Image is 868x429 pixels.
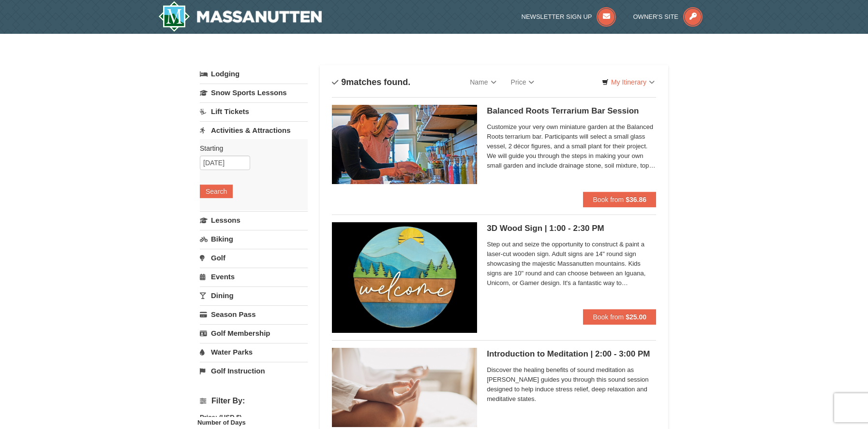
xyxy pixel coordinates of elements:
h5: 3D Wood Sign | 1:00 - 2:30 PM [487,224,656,233]
h4: Filter By: [200,397,308,405]
a: Price [504,72,542,92]
span: Discover the healing benefits of sound meditation as [PERSON_NAME] guides you through this sound ... [487,365,656,404]
button: Search [200,185,233,198]
img: 18871151-30-393e4332.jpg [332,105,477,184]
img: 18871151-47-855d39d5.jpg [332,348,477,427]
img: 18871151-71-f4144550.png [332,222,477,333]
a: Owner's Site [633,13,703,20]
strong: $25.00 [626,313,646,321]
button: Book from $36.86 [583,192,656,207]
strong: Number of Days [197,419,246,426]
a: Golf Instruction [200,362,308,380]
a: Water Parks [200,343,308,361]
button: Book from $25.00 [583,309,656,325]
img: Massanutten Resort Logo [158,1,322,32]
a: Dining [200,286,308,304]
a: My Itinerary [596,75,661,89]
h5: Balanced Roots Terrarium Bar Session [487,106,656,116]
a: Snow Sports Lessons [200,84,308,101]
a: Newsletter Sign Up [522,13,616,20]
a: Golf [200,249,308,267]
span: Customize your very own miniature garden at the Balanced Roots terrarium bar. Participants will s... [487,122,656,171]
a: Season Pass [200,305,308,323]
label: Starting [200,143,300,153]
a: Lessons [200,211,308,229]
strong: $36.86 [626,196,646,203]
h5: Introduction to Meditation | 2:00 - 3:00 PM [487,349,656,359]
a: Events [200,268,308,286]
span: Owner's Site [633,13,679,20]
a: Biking [200,230,308,248]
a: Lodging [200,65,308,83]
span: Book from [593,313,624,321]
a: Lift Tickets [200,102,308,120]
a: Massanutten Resort [158,1,322,32]
span: Book from [593,196,624,203]
span: Step out and seize the opportunity to construct & paint a laser-cut wooden sign. Adult signs are ... [487,240,656,288]
a: Golf Membership [200,324,308,342]
span: Newsletter Sign Up [522,13,592,20]
a: Name [463,72,503,92]
strong: Price: (USD $) [200,414,242,421]
a: Activities & Attractions [200,121,308,139]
